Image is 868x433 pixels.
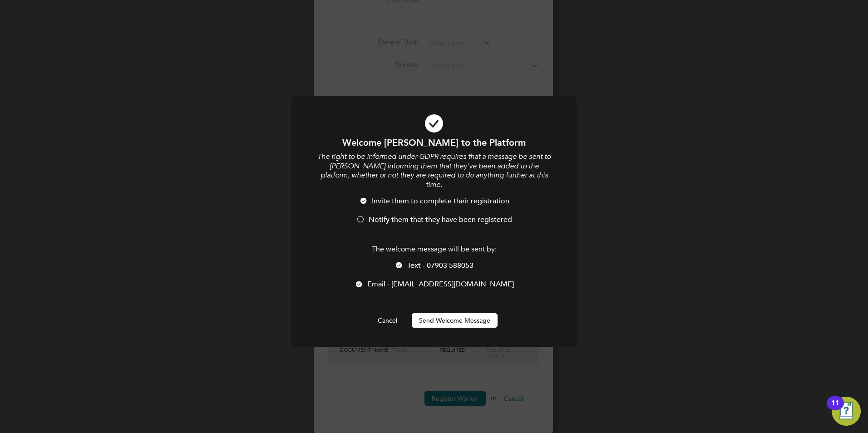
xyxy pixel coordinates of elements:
[832,397,861,426] button: Open Resource Center, 11 new notifications
[412,313,498,328] button: Send Welcome Message
[369,215,512,224] span: Notify them that they have been registered
[372,197,509,206] span: Invite them to complete their registration
[370,313,404,328] button: Cancel
[316,245,552,254] p: The welcome message will be sent by:
[367,280,514,289] span: Email - [EMAIL_ADDRESS][DOMAIN_NAME]
[407,261,473,270] span: Text - 07903 588053
[317,152,551,189] i: The right to be informed under GDPR requires that a message be sent to [PERSON_NAME] informing th...
[831,403,839,415] div: 11
[316,137,552,148] h1: Welcome [PERSON_NAME] to the Platform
